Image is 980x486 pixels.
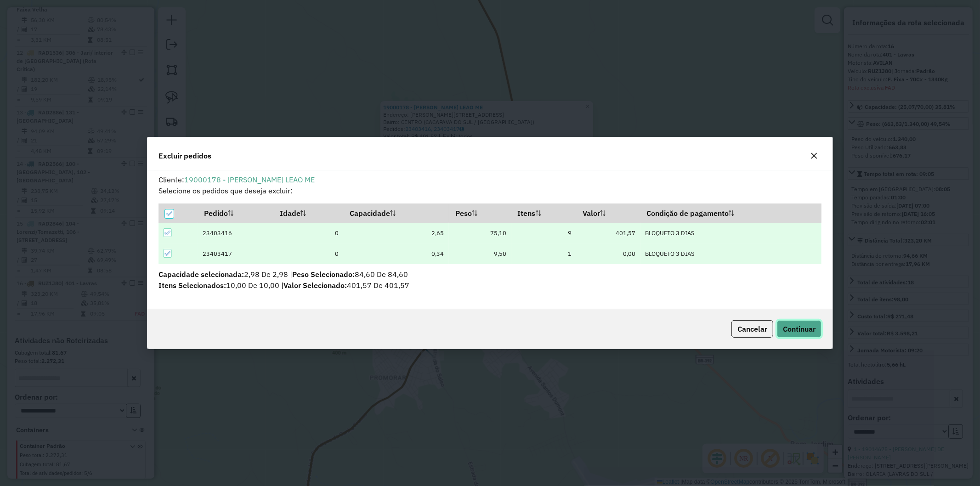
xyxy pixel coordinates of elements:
[273,223,343,243] td: 0
[184,175,315,184] a: 19000178 - [PERSON_NAME] LEAO ME
[159,185,821,196] p: Selecione os pedidos que deseja excluir:
[292,270,355,279] span: Peso Selecionado:
[159,150,211,161] span: Excluir pedidos
[198,203,273,223] th: Pedido
[159,269,821,280] p: 2,98 De 2,98 | 84,60 De 84,60
[159,281,283,290] span: 10,00 De 10,00 |
[576,203,640,223] th: Valor
[343,203,449,223] th: Capacidade
[576,243,640,264] td: 0,00
[198,243,273,264] td: 23403417
[343,243,449,264] td: 0,34
[159,270,244,279] span: Capacidade selecionada:
[640,223,821,243] td: BLOQUETO 3 DIAS
[449,203,511,223] th: Peso
[576,223,640,243] td: 401,57
[273,203,343,223] th: Idade
[273,243,343,264] td: 0
[449,243,511,264] td: 9,50
[159,175,315,184] span: Cliente:
[198,223,273,243] td: 23403416
[783,324,816,333] span: Continuar
[283,281,347,290] span: Valor Selecionado:
[640,243,821,264] td: BLOQUETO 3 DIAS
[449,223,511,243] td: 75,10
[511,203,576,223] th: Itens
[777,320,821,338] button: Continuar
[343,223,449,243] td: 2,65
[731,320,773,338] button: Cancelar
[511,243,576,264] td: 1
[640,203,821,223] th: Condição de pagamento
[737,324,767,333] span: Cancelar
[159,281,226,290] span: Itens Selecionados:
[159,280,821,291] p: 401,57 De 401,57
[511,223,576,243] td: 9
